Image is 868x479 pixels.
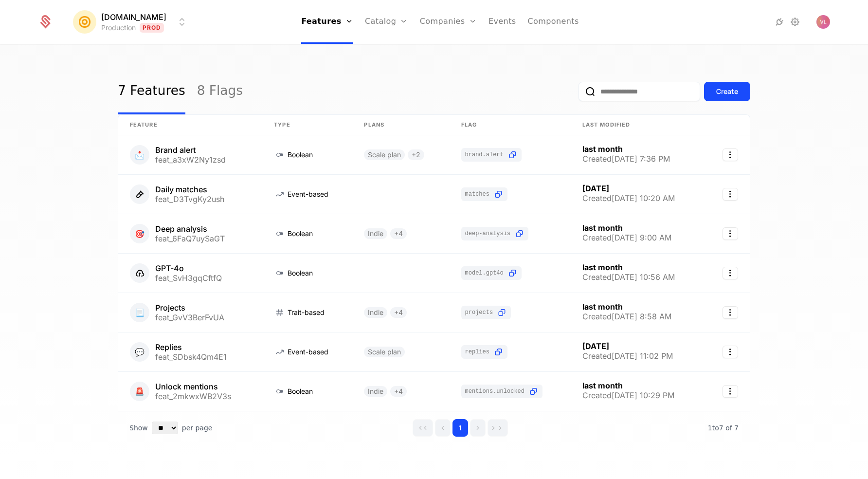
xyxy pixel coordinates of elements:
span: per page [182,423,213,433]
a: Settings [789,16,801,28]
a: Integrations [774,16,785,28]
img: Vlad Len [816,15,830,29]
span: [DOMAIN_NAME] [101,11,166,23]
button: Go to next page [470,419,486,437]
th: Feature [118,115,262,135]
button: Select action [723,227,738,240]
button: Select action [723,148,738,161]
th: Plans [352,115,449,135]
th: Type [262,115,352,135]
select: Select page size [152,422,178,434]
button: Go to previous page [435,419,451,437]
div: Table pagination [118,411,750,444]
div: Create [716,87,738,96]
button: Select action [723,267,738,279]
button: Go to first page [413,419,433,437]
div: Page navigation [413,419,508,437]
button: Select environment [76,11,188,33]
button: Go to last page [488,419,508,437]
button: Select action [723,306,738,319]
button: Select action [723,188,738,201]
a: 8 Flags [197,69,243,114]
button: Select action [723,385,738,398]
th: Last Modified [571,115,705,135]
span: Prod [140,23,164,33]
a: 7 Features [118,69,185,114]
div: Production [101,23,136,33]
th: Flag [450,115,571,135]
span: 7 [708,424,739,432]
button: Go to page 1 [452,419,468,437]
span: Show [129,423,148,433]
button: Open user button [816,15,830,29]
span: 1 to 7 of [708,424,734,432]
button: Select action [723,346,738,358]
img: Mention.click [73,10,96,34]
button: Create [704,82,750,101]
